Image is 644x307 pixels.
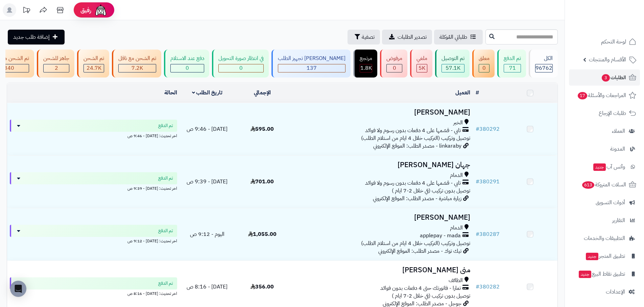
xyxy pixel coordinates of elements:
span: تم الدفع [158,175,173,182]
div: دفع عند الاستلام [170,55,204,62]
span: جديد [579,271,591,278]
div: تم الشحن [84,55,104,62]
a: تم الدفع 71 [496,50,527,78]
span: الطائف [449,277,463,284]
h3: منى [PERSON_NAME] [292,266,470,274]
a: أدوات التسويق [569,194,640,211]
a: #380282 [476,283,500,291]
span: طلباتي المُوكلة [439,33,467,41]
a: جاهز للشحن 2 [35,50,76,78]
a: #380291 [476,178,500,186]
div: 4998 [417,64,427,72]
div: اخر تحديث: [DATE] - 9:46 ص [10,132,177,139]
div: [PERSON_NAME] تجهيز الطلب [278,55,345,62]
div: 0 [171,64,204,72]
span: # [476,230,479,238]
div: اخر تحديث: [DATE] - 9:39 ص [10,184,177,191]
a: تطبيق المتجرجديد [569,248,640,264]
span: 7.2K [132,64,143,72]
span: 24.7K [87,64,101,72]
span: 0 [186,64,189,72]
a: دفع عند الاستلام 0 [163,50,211,78]
span: 595.00 [251,125,274,133]
span: applepay - mada [420,232,461,240]
span: الدمام [450,224,463,232]
h3: [PERSON_NAME] [292,214,470,221]
div: جاهز للشحن [43,55,69,62]
div: معلق [479,55,490,62]
a: التقارير [569,212,640,228]
span: وآتس آب [593,162,625,172]
a: تطبيق نقاط البيعجديد [569,266,640,282]
span: تصدير الطلبات [398,33,427,41]
span: # [476,178,479,186]
a: تاريخ الطلب [192,89,223,97]
a: #380292 [476,125,500,133]
span: اليوم - 9:12 ص [190,230,224,238]
span: لوحة التحكم [601,37,626,47]
button: تصفية [348,30,380,44]
div: 71 [504,64,521,72]
span: تابي - قسّمها على 4 دفعات بدون رسوم ولا فوائد [365,127,461,134]
a: المدونة [569,141,640,157]
div: Open Intercom Messenger [10,281,26,297]
span: 137 [307,64,317,72]
a: الحالة [164,89,177,97]
span: 0 [393,64,396,72]
span: زيارة مباشرة - مصدر الطلب: الموقع الإلكتروني [373,194,461,203]
div: 137 [278,64,345,72]
a: العميل [455,89,470,97]
span: تم الدفع [158,122,173,129]
span: إضافة طلب جديد [13,33,50,41]
span: الطلبات [601,73,626,82]
div: تم الدفع [504,55,521,62]
a: لوحة التحكم [569,34,640,50]
span: 613 [582,181,595,189]
a: #380287 [476,230,500,238]
span: الخبر [453,119,463,127]
a: تصدير الطلبات [382,30,432,44]
div: 2 [44,64,69,72]
span: الأقسام والمنتجات [589,55,626,64]
span: 17 [578,92,588,100]
div: 0 [387,64,402,72]
h3: جهان [PERSON_NAME] [292,161,470,169]
a: الطلبات3 [569,69,640,86]
a: في انتظار صورة التحويل 0 [211,50,270,78]
div: مرفوض [386,55,402,62]
span: طلبات الإرجاع [599,109,626,118]
div: 7222 [119,64,156,72]
img: ai-face.png [94,3,108,17]
span: توصيل وتركيب (التركيب خلال 4 ايام من استلام الطلب) [361,134,470,142]
a: ملغي 5K [409,50,434,78]
span: تابي - قسّمها على 4 دفعات بدون رسوم ولا فوائد [365,179,461,187]
a: طلبات الإرجاع [569,105,640,121]
span: 71 [509,64,516,72]
span: [DATE] - 8:16 ص [187,283,228,291]
a: # [476,89,479,97]
div: مرتجع [360,55,372,62]
span: رفيق [80,6,91,14]
div: 57064 [442,64,464,72]
span: المراجعات والأسئلة [577,91,626,100]
a: المراجعات والأسئلة17 [569,87,640,103]
div: اخر تحديث: [DATE] - 9:12 ص [10,237,177,244]
span: توصيل وتركيب (التركيب خلال 4 ايام من استلام الطلب) [361,239,470,247]
a: معلق 0 [471,50,496,78]
span: الدمام [450,172,463,179]
span: التقارير [612,216,625,225]
div: تم الشحن مع ناقل [118,55,156,62]
div: 0 [479,64,489,72]
a: الكل96762 [527,50,559,78]
span: تم الدفع [158,280,173,287]
a: السلات المتروكة613 [569,177,640,193]
span: # [476,125,479,133]
a: تم الشحن 24.7K [76,50,111,78]
div: 0 [219,64,263,72]
span: جديد [586,253,598,260]
span: تصفية [362,33,375,41]
span: العملاء [612,126,625,136]
span: تطبيق المتجر [585,251,625,261]
a: مرتجع 1.8K [352,50,379,78]
span: تمارا - فاتورتك حتى 4 دفعات بدون فوائد [380,284,461,292]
